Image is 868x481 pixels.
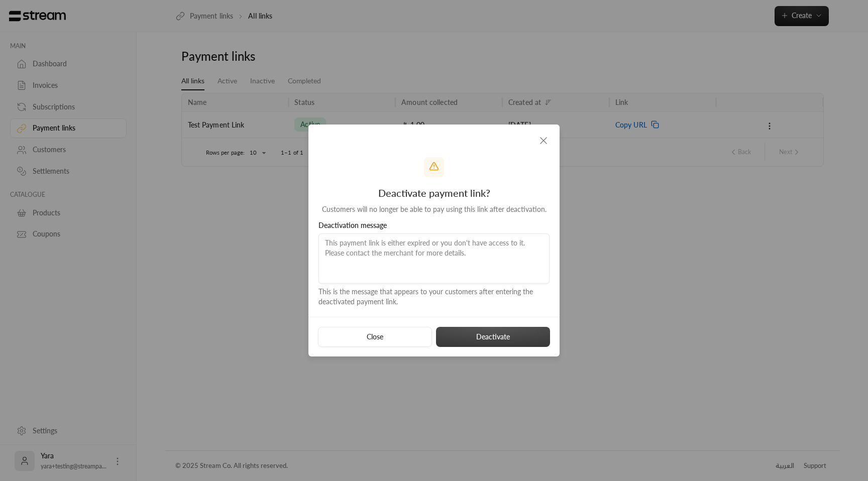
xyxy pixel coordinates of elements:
div: Deactivation message [318,220,550,230]
button: Close [318,327,432,347]
div: Deactivate payment link? [318,185,550,200]
div: Customers will no longer be able to pay using this link after deactivation. [318,204,550,214]
button: Deactivate [436,327,550,347]
p: This is the message that appears to your customers after entering the deactivated payment link. [318,284,550,307]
